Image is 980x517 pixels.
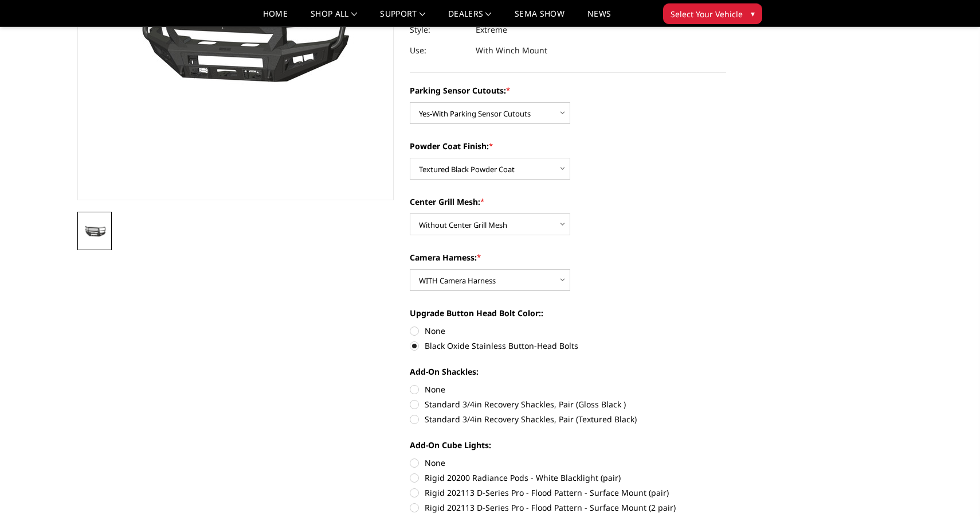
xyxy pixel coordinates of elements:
[410,340,726,352] label: Black Oxide Stainless Button-Head Bolts
[410,20,467,40] dt: Style:
[587,10,611,26] a: News
[663,3,762,24] button: Select Your Vehicle
[410,413,726,425] label: Standard 3/4in Recovery Shackles, Pair (Textured Black)
[476,20,507,40] dd: Extreme
[81,225,108,238] img: 2023-2025 Ford F450-550-A2 Series-Extreme Front Bumper (winch mount)
[263,10,288,26] a: Home
[380,10,425,26] a: Support
[410,502,726,514] label: Rigid 202113 D-Series Pro - Flood Pattern - Surface Mount (2 pair)
[410,325,726,337] label: None
[410,40,467,61] dt: Use:
[410,398,726,410] label: Standard 3/4in Recovery Shackles, Pair (Gloss Black )
[410,487,726,499] label: Rigid 202113 D-Series Pro - Flood Pattern - Surface Mount (pair)
[751,7,755,20] span: ▾
[410,140,726,152] label: Powder Coat Finish:
[410,472,726,484] label: Rigid 20200 Radiance Pods - White Blacklight (pair)
[410,439,726,451] label: Add-On Cube Lights:
[410,383,726,395] label: None
[515,10,565,26] a: SEMA Show
[311,10,357,26] a: shop all
[410,196,726,208] label: Center Grill Mesh:
[671,8,743,20] span: Select Your Vehicle
[410,251,726,263] label: Camera Harness:
[476,40,547,61] dd: With Winch Mount
[410,366,726,378] label: Add-On Shackles:
[410,307,726,319] label: Upgrade Button Head Bolt Color::
[410,84,726,96] label: Parking Sensor Cutouts:
[410,457,726,469] label: None
[448,10,492,26] a: Dealers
